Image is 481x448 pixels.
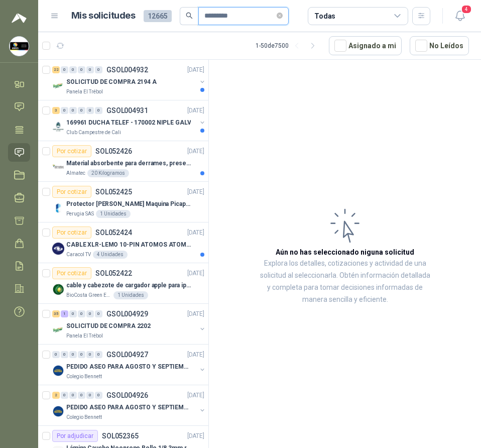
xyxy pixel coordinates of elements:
[69,351,77,358] div: 0
[52,227,91,239] div: Por cotizar
[52,389,206,421] a: 2 0 0 0 0 0 GSOL004926[DATE] Company LogoPEDIDO ASEO PARA AGOSTO Y SEPTIEMBREColegio Bennett
[52,104,206,137] a: 3 0 0 0 0 0 GSOL004931[DATE] Company Logo169961 DUCHA TELEF - 170002 NIPLE GALVClub Campestre de ...
[95,270,132,277] p: SOL052422
[78,392,85,399] div: 0
[186,12,193,19] span: search
[95,148,132,155] p: SOL052426
[12,12,27,24] img: Logo peakr
[52,243,64,255] img: Company Logo
[95,351,102,358] div: 0
[106,351,148,358] p: GSOL004927
[52,349,206,381] a: 0 0 0 0 0 0 GSOL004927[DATE] Company LogoPEDIDO ASEO PARA AGOSTO Y SEPTIEMBRE 2Colegio Bennett
[277,11,283,21] span: close-circle
[52,392,60,399] div: 2
[61,310,68,317] div: 1
[277,13,283,19] span: close-circle
[187,350,204,360] p: [DATE]
[95,188,132,195] p: SOL052425
[95,66,102,73] div: 0
[86,66,94,73] div: 0
[38,182,208,222] a: Por cotizarSOL052425[DATE] Company LogoProtector [PERSON_NAME] Maquina Picapasto: [PERSON_NAME]. ...
[52,283,64,295] img: Company Logo
[78,310,85,317] div: 0
[66,373,102,381] p: Colegio Bennett
[106,66,148,73] p: GSOL004932
[52,121,64,133] img: Company Logo
[66,199,191,209] p: Protector [PERSON_NAME] Maquina Picapasto: [PERSON_NAME]. P9MR. Serie: 2973
[187,269,204,278] p: [DATE]
[95,107,102,114] div: 0
[66,362,191,372] p: PEDIDO ASEO PARA AGOSTO Y SEPTIEMBRE 2
[52,145,91,157] div: Por cotizar
[38,263,208,304] a: Por cotizarSOL052422[DATE] Company Logocable y cabezote de cargador apple para iphoneBioCosta Gre...
[66,210,94,218] p: Perugia SAS
[38,222,208,263] a: Por cotizarSOL052424[DATE] Company LogoCABLE XLR-LEMO 10-PIN ATOMOS ATOMCAB016Caracol TV4 Unidades
[187,65,204,75] p: [DATE]
[52,186,91,198] div: Por cotizar
[66,281,191,290] p: cable y cabezote de cargador apple para iphone
[410,36,469,55] button: No Leídos
[61,392,68,399] div: 0
[66,77,157,87] p: SOLICITUD DE COMPRA 2194 A
[52,107,60,114] div: 3
[461,5,472,14] span: 4
[10,37,29,56] img: Company Logo
[102,432,139,439] p: SOL052365
[95,310,102,317] div: 0
[187,309,204,319] p: [DATE]
[256,38,321,54] div: 1 - 50 de 7500
[52,324,64,336] img: Company Logo
[52,430,98,442] div: Por adjudicar
[144,10,172,22] span: 12665
[52,365,64,377] img: Company Logo
[66,403,191,412] p: PEDIDO ASEO PARA AGOSTO Y SEPTIEMBRE
[66,159,191,168] p: Material absorbente para derrames, presentación de 20 kg (1 bulto)
[95,392,102,399] div: 0
[329,36,402,55] button: Asignado a mi
[86,392,94,399] div: 0
[66,240,191,250] p: CABLE XLR-LEMO 10-PIN ATOMOS ATOMCAB016
[69,392,77,399] div: 0
[187,106,204,116] p: [DATE]
[66,413,102,421] p: Colegio Bennett
[187,187,204,197] p: [DATE]
[106,392,148,399] p: GSOL004926
[52,405,64,417] img: Company Logo
[52,308,206,340] a: 35 1 0 0 0 0 GSOL004929[DATE] Company LogoSOLICITUD DE COMPRA 2202Panela El Trébol
[52,161,64,173] img: Company Logo
[61,66,68,73] div: 0
[61,107,68,114] div: 0
[78,107,85,114] div: 0
[69,66,77,73] div: 0
[87,169,129,177] div: 20 Kilogramos
[314,11,335,22] div: Todas
[71,9,136,23] h1: Mis solicitudes
[61,351,68,358] div: 0
[187,228,204,238] p: [DATE]
[276,247,414,258] h3: Aún no has seleccionado niguna solicitud
[66,332,103,340] p: Panela El Trébol
[187,391,204,400] p: [DATE]
[93,251,128,259] div: 4 Unidades
[52,80,64,92] img: Company Logo
[66,169,85,177] p: Almatec
[78,351,85,358] div: 0
[78,66,85,73] div: 0
[69,310,77,317] div: 0
[66,321,151,331] p: SOLICITUD DE COMPRA 2202
[52,64,206,96] a: 22 0 0 0 0 0 GSOL004932[DATE] Company LogoSOLICITUD DE COMPRA 2194 APanela El Trébol
[66,251,91,259] p: Caracol TV
[106,310,148,317] p: GSOL004929
[69,107,77,114] div: 0
[66,118,191,128] p: 169961 DUCHA TELEF - 170002 NIPLE GALV
[259,258,431,306] p: Explora los detalles, cotizaciones y actividad de una solicitud al seleccionarla. Obtén informaci...
[66,291,111,299] p: BioCosta Green Energy S.A.S
[113,291,148,299] div: 1 Unidades
[66,88,103,96] p: Panela El Trébol
[95,229,132,236] p: SOL052424
[52,202,64,214] img: Company Logo
[96,210,131,218] div: 1 Unidades
[187,431,204,441] p: [DATE]
[86,351,94,358] div: 0
[52,66,60,73] div: 22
